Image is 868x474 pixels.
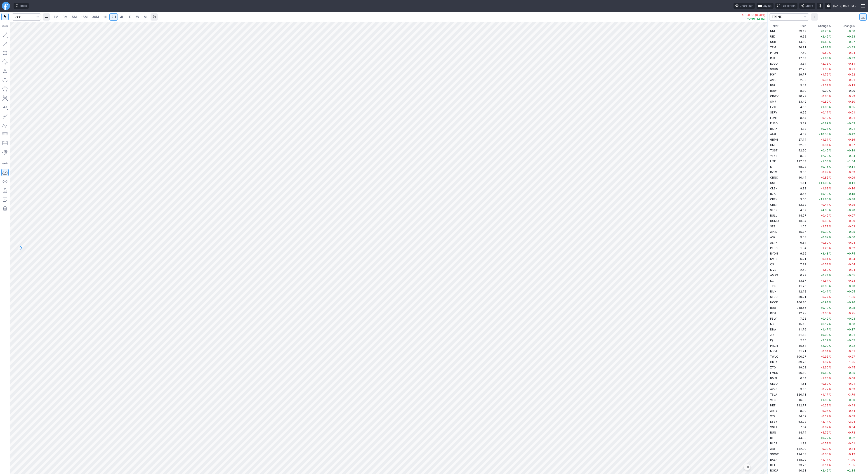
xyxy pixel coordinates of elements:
[1,196,9,203] button: Add note
[848,257,855,261] span: -0.04
[787,88,807,93] td: 8.70
[848,241,855,244] span: -0.04
[770,24,778,28] div: Ticker
[787,202,807,207] td: 52.82
[821,263,828,266] span: -0.51
[847,122,855,125] span: +0.03
[811,13,818,21] button: More
[1,94,9,102] button: XABCD
[848,138,855,141] span: -0.36
[819,198,828,201] span: +11.80
[103,15,107,19] span: 1H
[821,100,828,103] span: -0.89
[821,116,828,120] span: -0.12
[829,176,831,179] span: %
[79,13,90,21] a: 15M
[847,230,855,233] span: +0.05
[127,13,134,21] a: D
[1,205,9,212] button: Remove all autosaved drawings
[54,15,58,19] span: 1M
[787,61,807,66] td: 3.84
[787,207,807,213] td: 4.32
[821,230,828,233] span: +0.32
[787,234,807,240] td: 9.03
[829,51,831,54] span: %
[829,198,831,201] span: %
[740,4,753,8] span: Chart tour
[821,192,828,196] span: +5.19
[90,13,101,21] a: 30M
[821,138,828,141] span: -1.31
[821,176,828,179] span: -0.85
[847,105,855,109] span: +0.05
[1,104,9,111] button: Text
[770,252,778,255] span: BYON
[821,203,828,206] span: -0.47
[848,84,855,87] span: -0.13
[770,29,776,33] span: NNE
[821,57,828,60] span: +1.88
[787,77,807,83] td: 2.83
[770,62,778,65] span: EVGO
[848,203,855,206] span: -0.25
[848,176,855,179] span: -0.09
[829,105,831,109] span: %
[1,85,9,93] button: Polygon
[1,58,9,66] button: Rotated rectangle
[821,143,828,147] span: -0.31
[787,34,807,39] td: 9.62
[43,13,50,21] button: Interval
[848,225,855,228] span: -0.03
[787,224,807,229] td: 1.05
[770,225,775,228] span: SES
[757,3,774,9] button: Layout
[787,196,807,202] td: 3.60
[770,208,777,212] span: SLDP
[744,464,750,470] button: Jump to the most recent bar
[859,13,867,21] button: Portfolio watchlist
[848,170,855,174] span: -0.03
[770,89,777,92] span: RDW
[134,13,141,21] a: W
[787,110,807,115] td: 9.25
[829,219,831,223] span: %
[787,99,807,104] td: 33.49
[770,236,776,239] span: ASPI
[829,170,831,174] span: %
[829,35,831,38] span: %
[787,45,807,50] td: 76.71
[1,22,9,29] button: Measure
[819,132,828,136] span: +10.58
[787,120,807,126] td: 3.39
[770,149,778,152] span: TOST
[770,105,777,109] span: EVTL
[829,132,831,136] span: %
[829,208,831,212] span: %
[787,213,807,218] td: 14.27
[787,175,807,180] td: 10.44
[848,111,855,114] span: -0.01
[829,138,831,141] span: %
[821,35,828,38] span: +2.45
[787,153,807,158] td: 8.83
[829,263,831,266] span: %
[817,3,823,9] button: Toggle dark mode
[787,245,807,251] td: 1.54
[787,142,807,148] td: 22.56
[821,154,828,158] span: +2.79
[770,84,776,87] span: BBAI
[770,143,776,147] span: GME
[20,4,27,8] span: Ideas
[769,13,809,21] button: portfolio-watchlist-select
[151,13,158,21] button: Range
[770,100,776,103] span: SMR
[118,13,126,21] a: 4H
[770,46,776,49] span: TEM
[1,178,9,185] button: Hide drawings
[129,15,131,19] span: D
[821,225,828,228] span: -2.78
[111,15,116,19] span: 2H
[770,127,777,130] span: RXRX
[770,230,777,233] span: APLD
[821,268,828,271] span: -1.50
